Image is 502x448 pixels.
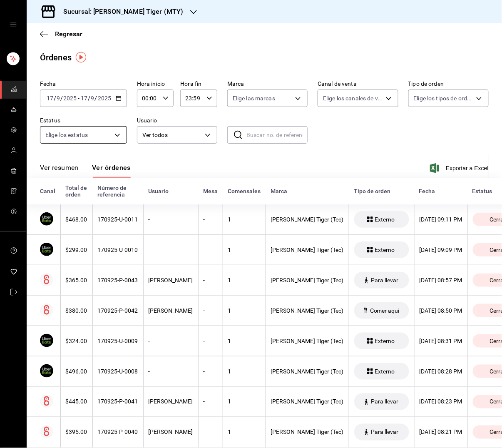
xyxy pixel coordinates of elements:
div: - [149,216,193,223]
div: [PERSON_NAME] Tiger (Tec) [271,429,344,436]
div: [DATE] 08:57 PM [420,277,462,284]
input: ---- [97,95,112,102]
div: [PERSON_NAME] Tiger (Tec) [271,338,344,344]
div: 1 [228,338,261,344]
div: 170925-P-0042 [98,307,138,314]
button: open drawer [10,22,17,28]
div: Usuario [148,188,193,194]
div: [DATE] 08:28 PM [420,368,462,375]
div: - [204,307,218,314]
span: Externo [372,338,398,344]
div: Mesa [203,188,218,194]
span: Elige los canales de venta [323,94,383,102]
div: 1 [228,429,261,436]
label: Estatus [40,118,127,124]
label: Hora inicio [137,81,174,87]
span: / [95,95,97,102]
div: - [149,338,193,344]
div: $324.00 [66,338,87,344]
div: [PERSON_NAME] [149,307,193,314]
div: navigation tabs [40,164,131,178]
span: Externo [372,216,398,223]
div: Marca [271,188,344,194]
div: Total de orden [65,184,87,198]
div: $496.00 [66,368,87,375]
div: - [204,338,218,344]
label: Usuario [137,118,217,124]
span: / [54,95,56,102]
label: Fecha [40,81,127,87]
div: $445.00 [66,398,87,405]
div: Número de referencia [97,184,138,198]
div: 1 [228,216,261,223]
div: Comensales [228,188,261,194]
div: 1 [228,398,261,405]
input: -- [46,95,54,102]
div: $395.00 [66,429,87,436]
div: 170925-P-0040 [98,429,138,436]
span: / [88,95,90,102]
div: Canal [40,188,55,194]
div: [PERSON_NAME] Tiger (Tec) [271,398,344,405]
div: [PERSON_NAME] [149,398,193,405]
div: 1 [228,307,261,314]
label: Marca [227,81,308,87]
span: Elige los estatus [45,131,88,139]
div: 1 [228,246,261,253]
button: Tooltip marker [76,52,86,62]
button: Ver órdenes [92,164,131,178]
div: - [204,246,218,253]
span: Comer aqui [367,307,403,314]
label: Canal de venta [318,81,398,87]
div: - [204,429,218,436]
div: [PERSON_NAME] Tiger (Tec) [271,277,344,284]
h3: Sucursal: [PERSON_NAME] Tiger (MTY) [57,7,184,17]
div: $365.00 [66,277,87,284]
span: Externo [372,368,398,375]
input: ---- [63,95,77,102]
input: -- [56,95,60,102]
div: $299.00 [66,246,87,253]
div: [PERSON_NAME] [149,277,193,284]
button: Regresar [40,30,82,38]
div: 170925-P-0041 [98,398,138,405]
span: Para llevar [368,277,402,284]
div: 1 [228,277,261,284]
div: Fecha [419,188,462,194]
div: 170925-U-0011 [98,216,138,223]
div: [PERSON_NAME] Tiger (Tec) [271,216,344,223]
div: 170925-U-0008 [98,368,138,375]
div: - [204,277,218,284]
span: / [60,95,63,102]
div: $468.00 [66,216,87,223]
span: Elige las marcas [233,94,275,102]
div: [PERSON_NAME] [149,429,193,436]
div: - [149,368,193,375]
button: Exportar a Excel [432,163,489,173]
span: Regresar [55,30,82,38]
div: - [149,246,193,253]
div: 170925-P-0043 [98,277,138,284]
label: Tipo de orden [408,81,489,87]
div: 1 [228,368,261,375]
div: Órdenes [40,51,72,64]
input: -- [91,95,95,102]
div: [DATE] 08:23 PM [420,398,462,405]
div: [DATE] 08:31 PM [420,338,462,344]
input: Buscar no. de referencia [246,127,308,143]
div: $380.00 [66,307,87,314]
div: - [204,368,218,375]
button: Ver resumen [40,164,79,178]
div: [PERSON_NAME] Tiger (Tec) [271,246,344,253]
span: Para llevar [368,398,402,405]
span: Ver todos [142,131,202,139]
span: Para llevar [368,429,402,436]
span: Externo [372,246,398,253]
div: Tipo de orden [354,188,409,194]
div: 170925-U-0010 [98,246,138,253]
div: [DATE] 08:50 PM [420,307,462,314]
div: - [204,398,218,405]
div: - [204,216,218,223]
div: [DATE] 09:11 PM [420,216,462,223]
